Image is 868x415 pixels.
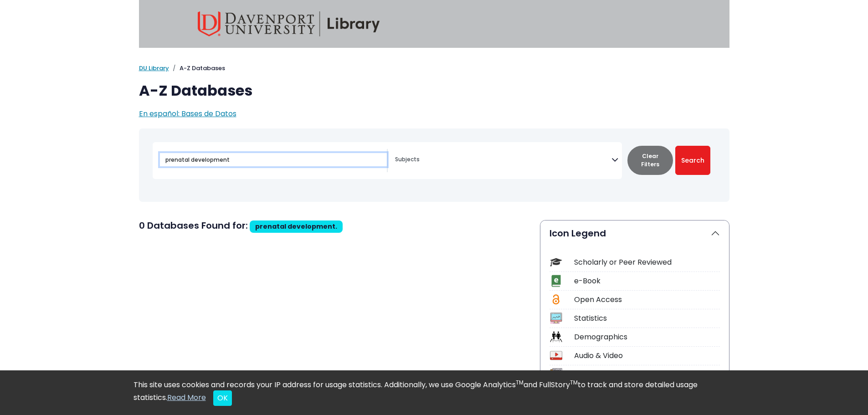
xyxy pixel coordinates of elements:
button: Icon Legend [540,220,729,246]
button: Clear Filters [627,146,673,175]
div: Newspapers [574,369,720,380]
div: This site uses cookies and records your IP address for usage statistics. Additionally, we use Goo... [134,379,735,406]
img: Davenport University Library [198,11,380,36]
textarea: Search [395,157,611,164]
nav: breadcrumb [139,64,729,73]
span: 0 Databases Found for: [139,219,248,232]
img: Icon Scholarly or Peer Reviewed [550,256,562,268]
img: Icon Open Access [550,293,562,306]
nav: Search filters [139,128,729,202]
div: Demographics [574,332,720,343]
sup: TM [570,379,578,386]
img: Icon Newspapers [550,368,562,380]
img: Icon Audio & Video [550,349,562,362]
button: Close [213,390,232,406]
a: Read More [167,392,206,403]
h1: A-Z Databases [139,82,729,99]
div: Audio & Video [574,350,720,361]
button: Submit for Search Results [675,146,710,175]
div: e-Book [574,276,720,287]
a: DU Library [139,64,169,72]
div: Open Access [574,294,720,305]
sup: TM [516,379,524,386]
img: Icon Statistics [550,312,562,324]
img: Icon e-Book [550,275,562,287]
div: Scholarly or Peer Reviewed [574,257,720,268]
li: A-Z Databases [169,64,225,73]
img: Icon Demographics [550,331,562,343]
a: En español: Bases de Datos [139,108,236,119]
span: prenatal development. [255,222,337,231]
input: Search database by title or keyword [160,153,387,166]
div: Statistics [574,313,720,324]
